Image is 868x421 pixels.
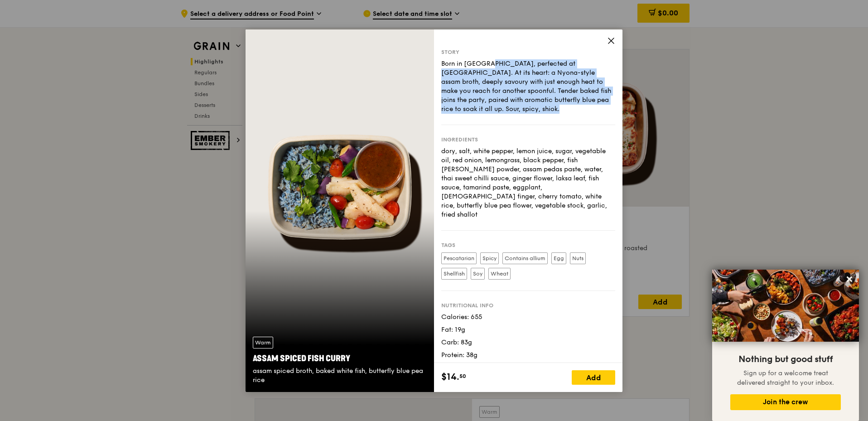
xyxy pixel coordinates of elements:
div: Story [441,48,615,56]
span: Nothing but good stuff [738,354,833,365]
div: Assam Spiced Fish Curry [253,352,427,365]
div: Carb: 83g [441,338,615,347]
button: Close [842,272,857,286]
label: Contains allium [502,252,548,264]
div: Nutritional info [441,302,615,309]
label: Nuts [570,252,586,264]
label: Pescatarian [441,252,477,264]
label: Soy [471,268,485,280]
div: Fat: 19g [441,325,615,334]
button: Join the crew [730,394,841,410]
div: Ingredients [441,136,615,143]
div: Protein: 38g [441,351,615,360]
label: Wheat [488,268,511,280]
div: Tags [441,242,615,249]
div: assam spiced broth, baked white fish, butterfly blue pea rice [253,367,427,385]
div: Calories: 655 [441,313,615,322]
label: Spicy [480,252,499,264]
div: Add [572,370,615,385]
label: Shellfish [441,268,467,280]
div: Warm [253,337,273,348]
label: Egg [551,252,566,264]
div: dory, salt, white pepper, lemon juice, sugar, vegetable oil, red onion, lemongrass, black pepper,... [441,147,615,219]
div: Born in [GEOGRAPHIC_DATA], perfected at [GEOGRAPHIC_DATA]. At its heart: a Nyona-style assam brot... [441,59,615,114]
span: Sign up for a welcome treat delivered straight to your inbox. [737,369,834,387]
span: $14. [441,370,459,384]
img: DSC07876-Edit02-Large.jpeg [712,270,859,342]
span: 50 [459,373,466,380]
